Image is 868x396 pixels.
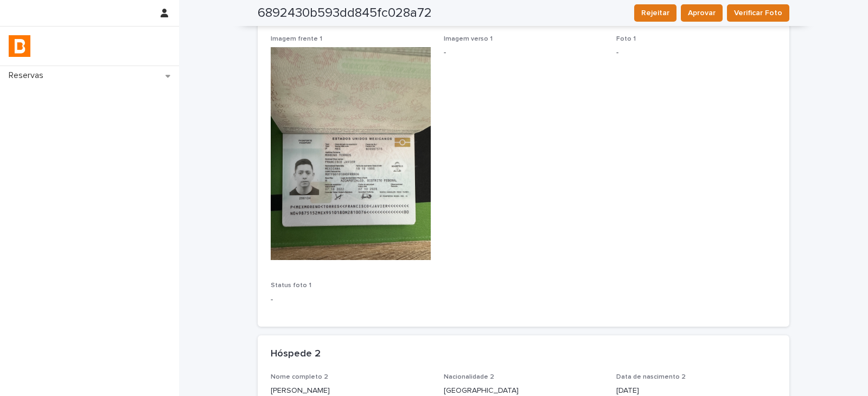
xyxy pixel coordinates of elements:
span: Rejeitar [641,8,669,18]
span: Nacionalidade 2 [444,374,494,380]
h2: Hóspede 2 [271,348,321,360]
button: Verificar Foto [727,4,789,22]
p: - [616,47,776,59]
span: Nome completo 2 [271,374,328,380]
img: zVaNuJHRTjyIjT5M9Xd5 [9,35,30,57]
span: Foto 1 [616,36,636,42]
span: Status foto 1 [271,282,311,289]
span: Data de nascimento 2 [616,374,686,380]
p: - [271,294,431,306]
button: Aprovar [681,4,723,22]
h2: 6892430b593dd845fc028a72 [258,5,432,21]
span: Imagem frente 1 [271,36,322,42]
button: Rejeitar [634,4,676,22]
img: IMG_9711.JPG [271,47,431,260]
span: Verificar Foto [734,8,782,18]
span: Imagem verso 1 [444,36,493,42]
p: Reservas [4,70,52,81]
p: - [444,47,604,59]
span: Aprovar [688,8,716,18]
